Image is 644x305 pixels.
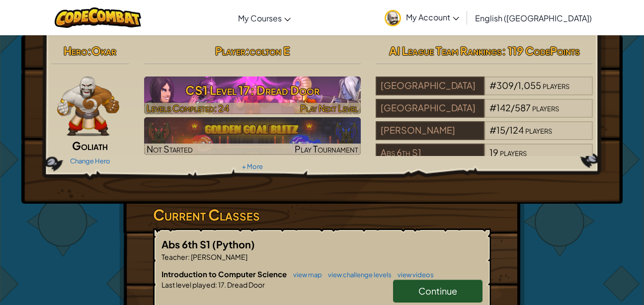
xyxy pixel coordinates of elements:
[215,44,245,58] span: Player
[376,108,593,120] a: [GEOGRAPHIC_DATA]#142/587players
[147,143,193,154] span: Not Started
[500,147,527,158] span: players
[161,252,188,261] span: Teacher
[470,4,597,31] a: English ([GEOGRAPHIC_DATA])
[144,76,361,114] img: CS1 Level 17: Dread Door
[64,44,87,58] span: Hero
[188,252,190,261] span: :
[385,10,401,26] img: avatar
[376,131,593,142] a: [PERSON_NAME]#15/124players
[153,204,491,226] h3: Current Classes
[376,76,484,95] div: [GEOGRAPHIC_DATA]
[496,124,505,136] span: 15
[376,99,484,118] div: [GEOGRAPHIC_DATA]
[514,79,518,91] span: /
[376,86,593,97] a: [GEOGRAPHIC_DATA]#309/1,055players
[144,117,361,155] a: Not StartedPlay Tournament
[496,102,511,113] span: 142
[212,238,255,250] span: (Python)
[475,13,592,23] span: English ([GEOGRAPHIC_DATA])
[518,79,541,91] span: 1,055
[511,102,515,113] span: /
[242,162,263,170] a: + More
[505,124,509,136] span: /
[406,12,459,22] span: My Account
[300,102,358,114] span: Play Next Level
[91,44,116,58] span: Okar
[489,124,496,136] span: #
[376,121,484,140] div: [PERSON_NAME]
[509,124,524,136] span: 124
[144,76,361,114] a: Play Next Level
[376,153,593,164] a: Abs 6th S119players
[161,280,215,289] span: Last level played
[70,157,110,165] a: Change Hero
[144,117,361,155] img: Golden Goal
[323,271,392,279] a: view challenge levels
[238,13,282,23] span: My Courses
[249,44,290,58] span: colton E
[418,285,457,297] span: Continue
[525,124,552,136] span: players
[489,79,496,91] span: #
[496,79,514,91] span: 309
[72,139,108,152] span: Goliath
[87,44,91,58] span: :
[515,102,531,113] span: 587
[215,280,217,289] span: :
[489,147,498,158] span: 19
[389,44,502,58] span: AI League Team Rankings
[161,269,288,279] span: Introduction to Computer Science
[233,4,296,31] a: My Courses
[161,238,212,250] span: Abs 6th S1
[489,102,496,113] span: #
[393,271,434,279] a: view videos
[295,143,358,154] span: Play Tournament
[226,280,265,289] span: Dread Door
[380,2,464,33] a: My Account
[217,280,226,289] span: 17.
[55,7,142,28] img: CodeCombat logo
[57,76,119,136] img: goliath-pose.png
[502,44,580,58] span: : 119 CodePoints
[245,44,249,58] span: :
[147,102,229,114] span: Levels Completed: 24
[144,79,361,101] h3: CS1 Level 17: Dread Door
[376,144,484,162] div: Abs 6th S1
[190,252,247,261] span: [PERSON_NAME]
[543,79,569,91] span: players
[532,102,559,113] span: players
[288,271,322,279] a: view map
